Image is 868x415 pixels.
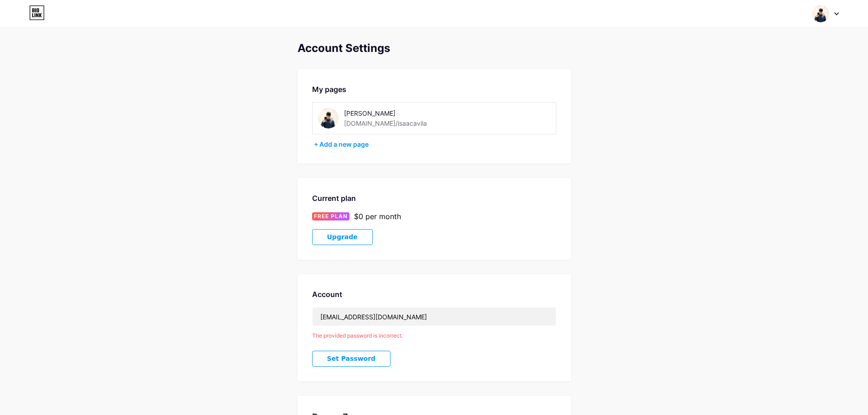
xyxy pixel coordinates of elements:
[298,42,571,55] div: Account Settings
[312,351,391,367] button: Set Password
[327,355,376,363] span: Set Password
[312,84,556,95] div: My pages
[327,233,358,241] span: Upgrade
[344,118,427,128] div: [DOMAIN_NAME]/isaacavila
[312,332,556,340] div: The provided password is incorrect.
[812,5,829,22] img: Isaac Ávila
[318,108,339,128] img: isaacavila
[313,307,556,326] input: Email
[312,229,373,245] button: Upgrade
[344,108,473,118] div: [PERSON_NAME]
[312,289,556,300] div: Account
[314,140,556,149] div: + Add a new page
[354,211,401,222] div: $0 per month
[314,212,348,220] span: FREE PLAN
[312,193,556,204] div: Current plan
